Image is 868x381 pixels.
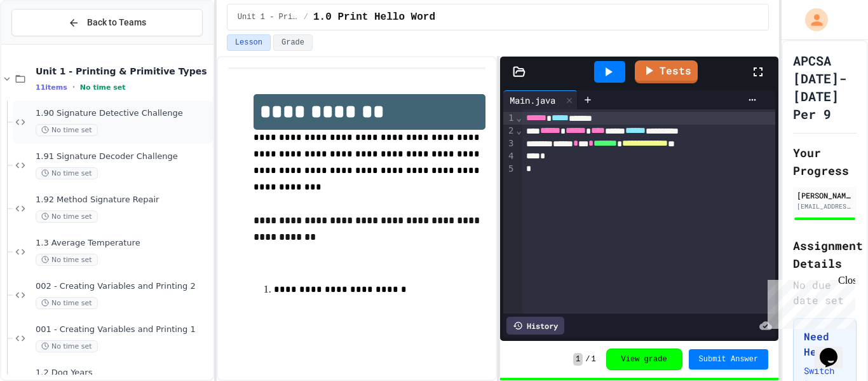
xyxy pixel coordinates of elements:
[516,113,522,123] span: Fold line
[313,10,435,25] span: 1.0 Print Hello Word
[635,60,698,83] a: Tests
[36,151,210,162] span: 1.91 Signature Decoder Challenge
[304,12,308,22] span: /
[797,190,853,201] div: [PERSON_NAME]
[227,34,271,51] button: Lesson
[804,329,846,359] h3: Need Help?
[503,150,516,163] div: 4
[36,340,98,352] span: No time set
[689,349,769,370] button: Submit Answer
[792,5,831,34] div: My Account
[793,52,857,123] h1: APCSA [DATE]-[DATE] Per 9
[11,9,203,36] button: Back to Teams
[591,354,595,364] span: 1
[72,82,75,92] span: •
[606,349,682,370] button: View grade
[36,195,210,205] span: 1.92 Method Signature Repair
[36,238,210,249] span: 1.3 Average Temperature
[793,144,857,179] h2: Your Progress
[793,237,857,272] h2: Assignment Details
[506,317,564,335] div: History
[797,202,853,211] div: [EMAIL_ADDRESS][DOMAIN_NAME]
[503,90,578,109] div: Main.java
[36,324,210,335] span: 001 - Creating Variables and Printing 1
[36,368,210,378] span: 1.2 Dog Years
[763,275,855,329] iframe: chat widget
[36,124,98,136] span: No time set
[503,125,516,137] div: 2
[80,83,126,92] span: No time set
[585,354,590,364] span: /
[36,211,98,223] span: No time set
[503,112,516,125] div: 1
[36,66,210,77] span: Unit 1 - Printing & Primitive Types
[815,330,855,368] iframe: chat widget
[36,297,98,309] span: No time set
[503,137,516,150] div: 3
[503,163,516,176] div: 5
[516,125,522,135] span: Fold line
[36,167,98,179] span: No time set
[573,353,583,366] span: 1
[36,83,67,92] span: 11 items
[36,108,210,119] span: 1.90 Signature Detective Challenge
[503,94,562,107] div: Main.java
[699,354,759,364] span: Submit Answer
[87,16,146,29] span: Back to Teams
[273,34,313,51] button: Grade
[5,5,88,81] div: Chat with us now!Close
[36,254,98,266] span: No time set
[36,281,210,292] span: 002 - Creating Variables and Printing 2
[238,12,299,22] span: Unit 1 - Printing & Primitive Types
